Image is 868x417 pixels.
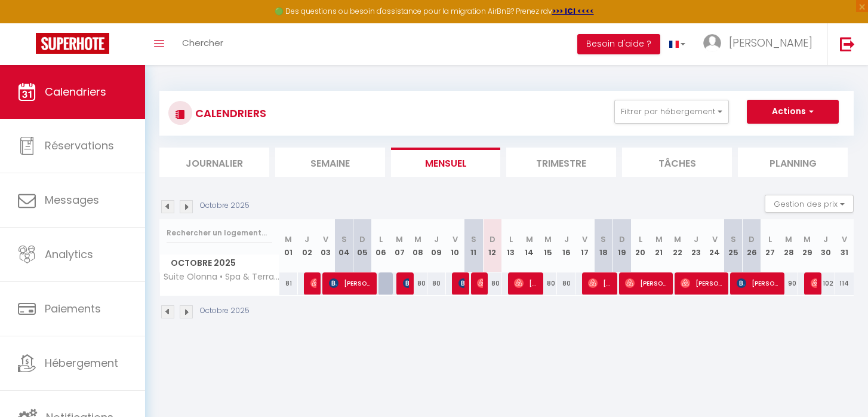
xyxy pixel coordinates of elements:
div: 81 [279,272,298,295]
abbr: J [694,234,698,245]
span: [PERSON_NAME] [811,272,817,295]
div: 80 [409,272,427,295]
th: 17 [575,219,594,272]
abbr: M [804,234,811,245]
abbr: S [601,234,606,245]
abbr: V [712,234,718,245]
img: Super Booking [36,33,109,54]
th: 15 [538,219,557,272]
abbr: M [785,234,792,245]
abbr: M [526,234,533,245]
abbr: L [639,234,642,245]
div: 102 [817,272,835,295]
span: [PERSON_NAME] [681,272,724,295]
abbr: L [768,234,772,245]
th: 22 [668,219,687,272]
abbr: M [414,234,421,245]
p: Octobre 2025 [200,305,250,317]
th: 06 [372,219,390,272]
abbr: V [582,234,587,245]
th: 03 [316,219,335,272]
th: 21 [650,219,668,272]
abbr: S [471,234,476,245]
span: [PERSON_NAME] [729,35,812,50]
img: logout [840,36,855,51]
th: 04 [335,219,353,272]
abbr: M [655,234,663,245]
span: [PERSON_NAME] [737,272,780,295]
div: 114 [835,272,854,295]
h3: CALENDRIERS [192,100,266,127]
th: 16 [557,219,575,272]
th: 13 [501,219,520,272]
span: [PERSON_NAME] [588,272,612,295]
th: 09 [427,219,446,272]
span: Réservations [45,138,114,153]
th: 18 [594,219,612,272]
span: Analytics [45,247,93,262]
abbr: J [304,234,309,245]
input: Rechercher un logement... [167,222,272,244]
th: 02 [298,219,316,272]
span: Suite Olonna • Spa & Terrasse à 7 min des plages [162,272,281,281]
span: [PERSON_NAME] [329,272,372,295]
th: 11 [464,219,483,272]
abbr: D [749,234,755,245]
abbr: J [434,234,439,245]
img: ... [703,34,721,52]
span: Calendriers [45,84,106,99]
th: 14 [520,219,538,272]
span: [PERSON_NAME] [310,272,316,295]
th: 25 [724,219,743,272]
li: Tâches [622,148,732,177]
li: Planning [738,148,848,177]
abbr: M [544,234,552,245]
th: 29 [798,219,817,272]
div: 80 [427,272,446,295]
th: 24 [706,219,724,272]
th: 12 [483,219,501,272]
abbr: L [379,234,383,245]
th: 08 [409,219,427,272]
button: Actions [747,100,839,124]
abbr: M [396,234,403,245]
div: 90 [780,272,798,295]
abbr: D [619,234,625,245]
button: Gestion des prix [765,195,854,213]
abbr: S [731,234,736,245]
abbr: S [341,234,347,245]
li: Mensuel [391,148,501,177]
abbr: J [823,234,828,245]
abbr: V [842,234,847,245]
span: [PERSON_NAME] [514,272,538,295]
abbr: J [564,234,569,245]
abbr: M [674,234,681,245]
a: Chercher [173,23,232,65]
span: Hébergement [45,355,118,370]
span: [PERSON_NAME] [625,272,668,295]
div: 80 [538,272,557,295]
button: Besoin d'aide ? [577,34,660,54]
a: >>> ICI <<<< [552,6,594,16]
th: 23 [687,219,706,272]
span: Messages [45,192,99,207]
span: [PERSON_NAME] [403,272,409,295]
a: ... [PERSON_NAME] [694,23,827,65]
li: Semaine [275,148,385,177]
abbr: V [323,234,328,245]
span: Octobre 2025 [160,255,279,272]
div: 80 [557,272,575,295]
span: [PERSON_NAME] [458,272,464,295]
div: 80 [483,272,501,295]
li: Trimestre [506,148,616,177]
th: 28 [780,219,798,272]
span: Chercher [182,36,223,49]
th: 27 [761,219,780,272]
th: 01 [279,219,298,272]
abbr: M [285,234,292,245]
p: Octobre 2025 [200,200,250,211]
th: 07 [390,219,409,272]
span: [DEMOGRAPHIC_DATA][PERSON_NAME] [477,272,483,295]
button: Filtrer par hébergement [614,100,729,124]
li: Journalier [159,148,269,177]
